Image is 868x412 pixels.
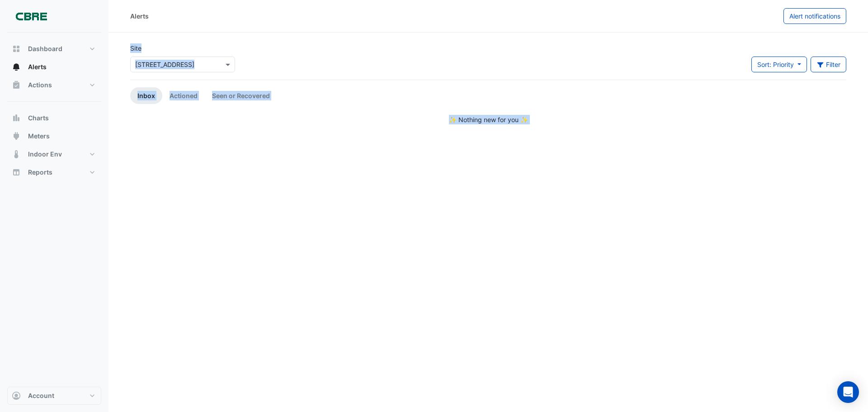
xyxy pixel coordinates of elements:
span: Sort: Priority [757,61,794,68]
button: Charts [7,109,101,127]
app-icon: Charts [12,114,21,123]
span: Account [28,391,54,400]
button: Dashboard [7,40,101,58]
app-icon: Indoor Env [12,150,21,159]
button: Meters [7,127,101,145]
button: Account [7,387,101,405]
div: Alerts [130,11,149,21]
a: Seen or Recovered [205,87,277,104]
span: Actions [28,81,52,90]
button: Indoor Env [7,145,101,163]
a: Inbox [130,87,162,104]
button: Alert notifications [783,8,846,24]
app-icon: Meters [12,132,21,141]
span: Dashboard [28,44,62,53]
div: ✨ Nothing new for you ✨ [130,115,846,124]
app-icon: Reports [12,168,21,177]
span: Indoor Env [28,150,62,159]
span: Reports [28,168,52,177]
app-icon: Dashboard [12,44,21,53]
button: Reports [7,163,101,181]
app-icon: Actions [12,81,21,90]
button: Filter [811,57,847,72]
a: Actioned [162,87,205,104]
div: Open Intercom Messenger [837,381,859,403]
img: Company Logo [11,7,52,25]
span: Alert notifications [789,12,840,20]
span: Alerts [28,62,47,71]
span: Charts [28,114,49,123]
button: Actions [7,76,101,94]
label: Site [130,43,142,53]
span: Meters [28,132,50,141]
button: Alerts [7,58,101,76]
app-icon: Alerts [12,62,21,71]
button: Sort: Priority [751,57,807,72]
